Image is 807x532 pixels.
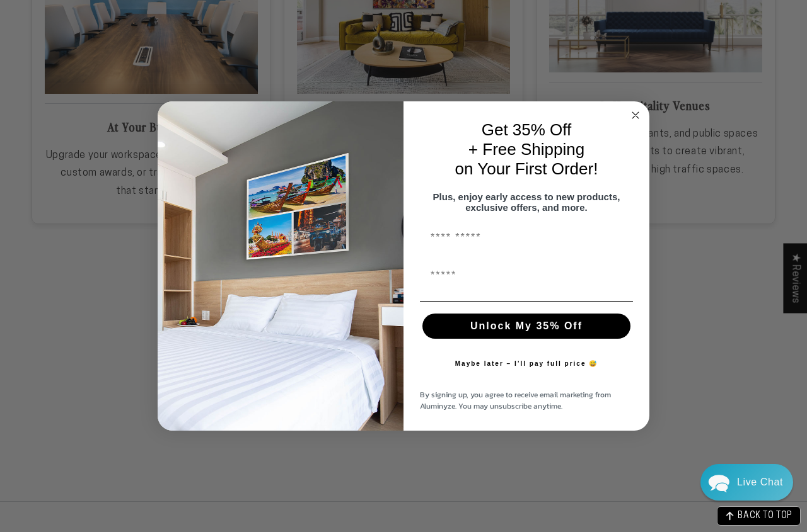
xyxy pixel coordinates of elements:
span: on Your First Order! [455,159,598,178]
button: Unlock My 35% Off [422,314,630,339]
div: Chat widget toggle [700,464,793,501]
img: underline [420,301,633,302]
div: Contact Us Directly [737,464,783,501]
img: 728e4f65-7e6c-44e2-b7d1-0292a396982f.jpeg [158,101,403,431]
span: Plus, enjoy early access to new products, exclusive offers, and more. [433,191,620,213]
span: By signing up, you agree to receive email marketing from Aluminyze. You may unsubscribe anytime. [420,389,611,412]
button: Maybe later – I’ll pay full price 😅 [449,351,605,376]
span: Get 35% Off [482,120,572,139]
button: Close dialog [628,108,643,123]
span: + Free Shipping [468,140,584,159]
span: BACK TO TOP [738,512,792,521]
